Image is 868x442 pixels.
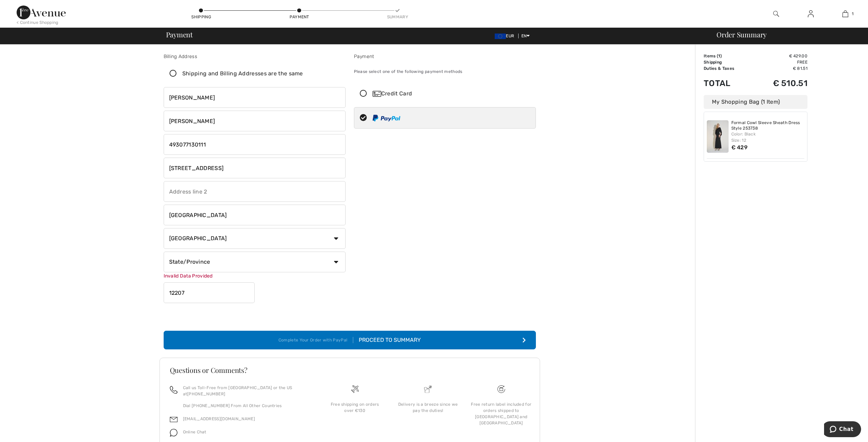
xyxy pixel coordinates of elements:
span: EN [521,34,530,38]
a: Sign In [802,10,819,18]
div: Please select one of the following payment methods [354,63,536,80]
button: Complete Your Order with PayPal Proceed to Summary [164,331,536,349]
div: Summary [387,14,408,20]
input: First name [164,87,346,108]
img: Formal Cowl Sleeve Sheath Dress Style 253738 [707,120,729,153]
input: Zip/Postal Code [164,282,255,303]
input: Last name [164,111,346,131]
img: call [170,386,177,394]
div: Proceed to Summary [353,336,421,344]
img: email [170,416,177,423]
div: Invalid Data Provided [164,272,346,280]
div: Shipping [191,14,212,20]
span: Online Chat [183,430,207,434]
div: < Continue Shopping [17,19,58,26]
h3: Questions or Comments? [170,367,530,374]
img: Free shipping on orders over &#8364;130 [351,385,359,393]
td: € 510.51 [752,72,807,95]
input: City [164,205,346,225]
td: Duties & Taxes [704,65,752,72]
div: Delivery is a breeze since we pay the duties! [397,401,459,414]
img: Euro [495,34,506,39]
div: Order Summary [708,31,864,38]
td: Items ( ) [704,53,752,59]
div: Color: Black Size: 12 [731,131,805,143]
div: My Shopping Bag (1 Item) [704,95,807,109]
div: Free shipping on orders over €130 [324,401,386,414]
a: [EMAIL_ADDRESS][DOMAIN_NAME] [183,416,255,421]
span: 1 [718,54,720,58]
div: Billing Address [164,53,346,60]
img: Free shipping on orders over &#8364;130 [497,385,505,393]
img: Credit Card [373,91,381,97]
a: [PHONE_NUMBER] [187,392,225,396]
div: Credit Card [373,90,531,98]
span: € 429 [731,144,748,151]
td: € 81.51 [752,65,807,72]
iframe: Opens a widget where you can chat to one of our agents [824,421,861,439]
a: 1 [828,10,862,18]
div: Shipping and Billing Addresses are the same [182,69,303,78]
img: 1ère Avenue [17,6,66,19]
input: Address line 1 [164,158,346,178]
td: Free [752,59,807,65]
div: Payment [289,14,310,20]
input: Mobile [164,134,346,155]
span: EUR [495,34,517,38]
div: Free return label included for orders shipped to [GEOGRAPHIC_DATA] and [GEOGRAPHIC_DATA] [470,401,532,426]
img: Delivery is a breeze since we pay the duties! [424,385,432,393]
div: Complete Your Order with PayPal [278,337,353,343]
div: Payment [354,53,536,60]
img: chat [170,429,177,436]
td: Total [704,72,752,95]
input: Address line 2 [164,181,346,202]
p: Dial [PHONE_NUMBER] From All Other Countries [183,403,310,409]
span: Payment [166,31,193,38]
img: My Bag [842,10,848,18]
a: Formal Cowl Sleeve Sheath Dress Style 253738 [731,120,805,131]
span: 1 [852,11,853,17]
td: € 429.00 [752,53,807,59]
img: PayPal [373,115,400,121]
p: Call us Toll-Free from [GEOGRAPHIC_DATA] or the US at [183,385,310,397]
img: search the website [773,10,779,18]
img: My Info [808,10,814,18]
td: Shipping [704,59,752,65]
